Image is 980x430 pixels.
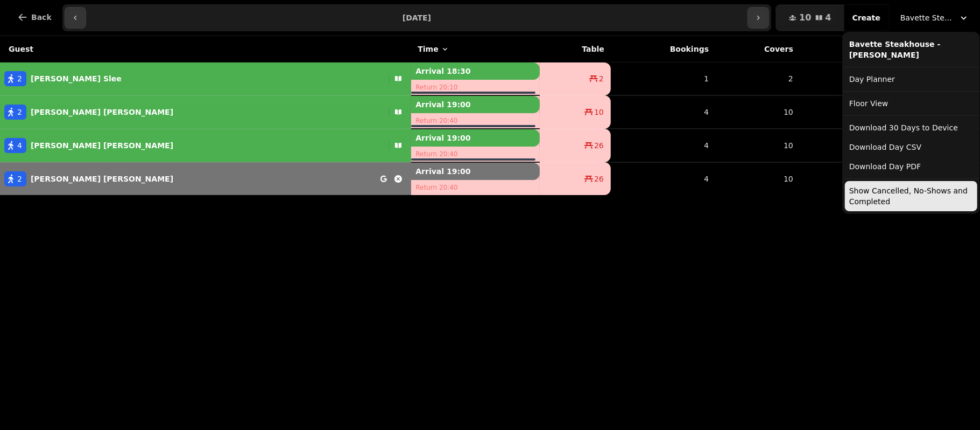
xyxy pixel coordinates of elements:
[845,157,977,176] button: Download Day PDF
[894,8,976,27] button: Bavette Steakhouse - [PERSON_NAME]
[845,70,977,89] a: Day Planner
[845,181,977,211] button: Show Cancelled, No-Shows and Completed
[900,12,954,23] span: Bavette Steakhouse - [PERSON_NAME]
[845,34,977,65] div: Bavette Steakhouse - [PERSON_NAME]
[845,118,977,137] button: Download 30 Days to Device
[842,32,980,214] div: Bavette Steakhouse - [PERSON_NAME]
[845,137,977,157] button: Download Day CSV
[845,94,977,113] a: Floor View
